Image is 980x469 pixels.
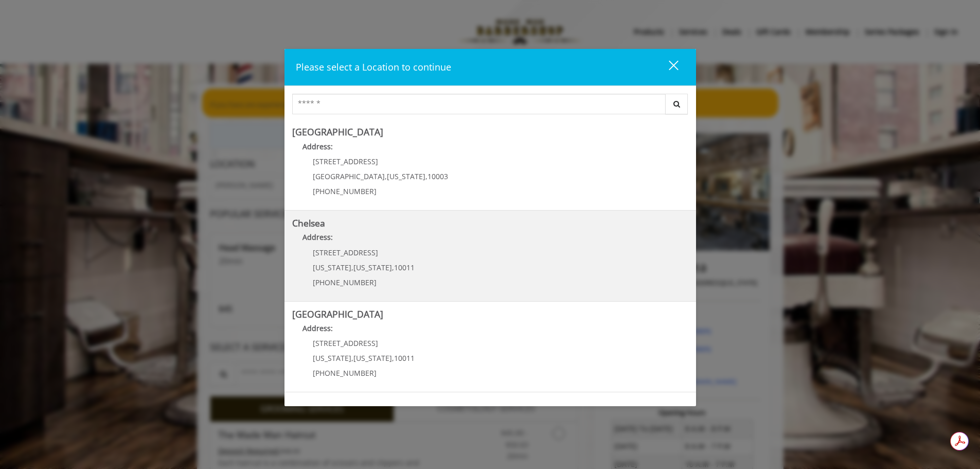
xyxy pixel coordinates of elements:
[302,323,333,333] b: Address:
[425,171,427,181] span: ,
[302,232,333,242] b: Address:
[387,171,425,181] span: [US_STATE]
[313,171,385,181] span: [GEOGRAPHIC_DATA]
[292,217,325,229] b: Chelsea
[313,368,377,378] span: [PHONE_NUMBER]
[313,263,351,272] span: [US_STATE]
[292,126,383,138] b: [GEOGRAPHIC_DATA]
[392,263,394,272] span: ,
[351,263,353,272] span: ,
[313,353,351,363] span: [US_STATE]
[313,338,378,348] span: [STREET_ADDRESS]
[394,263,415,272] span: 10011
[671,100,683,108] i: Search button
[292,94,666,114] input: Search Center
[650,57,685,78] button: close dialog
[296,61,451,73] span: Please select a Location to continue
[351,353,353,363] span: ,
[353,263,392,272] span: [US_STATE]
[353,353,392,363] span: [US_STATE]
[292,308,383,320] b: [GEOGRAPHIC_DATA]
[385,171,387,181] span: ,
[394,353,415,363] span: 10011
[427,171,448,181] span: 10003
[302,142,333,151] b: Address:
[292,398,324,411] b: Flatiron
[292,94,688,119] div: Center Select
[313,157,378,166] span: [STREET_ADDRESS]
[657,60,678,75] div: close dialog
[392,353,394,363] span: ,
[313,277,377,287] span: [PHONE_NUMBER]
[313,186,377,196] span: [PHONE_NUMBER]
[313,248,378,257] span: [STREET_ADDRESS]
